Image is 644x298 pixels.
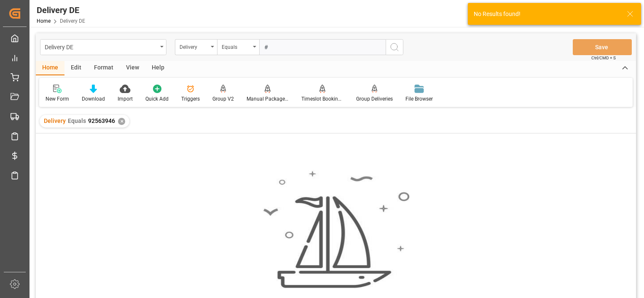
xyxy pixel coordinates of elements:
[37,4,85,16] div: Delivery DE
[212,95,234,103] div: Group V2
[88,61,120,75] div: Format
[68,117,86,124] span: Equals
[247,95,289,103] div: Manual Package TypeDetermination
[259,39,386,55] input: Type to search
[36,61,64,75] div: Home
[301,95,343,103] div: Timeslot Booking Report
[118,95,133,103] div: Import
[222,41,250,51] div: Equals
[145,61,171,75] div: Help
[44,117,66,124] span: Delivery
[88,117,115,124] span: 92563946
[181,95,200,103] div: Triggers
[474,10,619,19] div: No Results found!
[118,118,125,125] div: ✕
[46,95,69,103] div: New Form
[40,39,166,55] button: open menu
[356,95,393,103] div: Group Deliveries
[64,61,88,75] div: Edit
[573,39,632,55] button: Save
[82,95,105,103] div: Download
[405,95,433,103] div: File Browser
[145,95,169,103] div: Quick Add
[37,18,51,24] a: Home
[217,39,259,55] button: open menu
[180,41,208,51] div: Delivery
[120,61,145,75] div: View
[591,55,616,61] span: Ctrl/CMD + S
[45,41,157,52] div: Delivery DE
[175,39,217,55] button: open menu
[262,170,410,289] img: smooth_sailing.jpeg
[386,39,403,55] button: search button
